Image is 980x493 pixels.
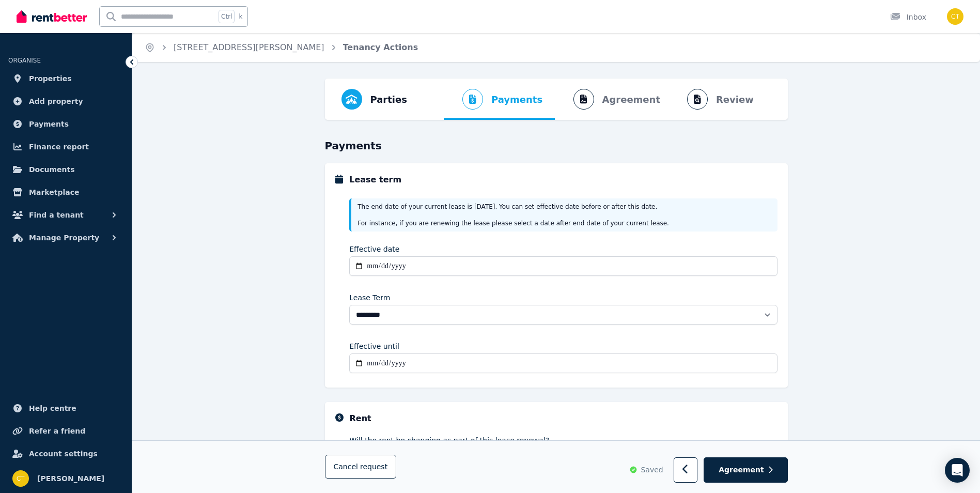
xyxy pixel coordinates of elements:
span: Marketplace [29,186,79,198]
span: Payments [491,93,542,107]
button: Parties [333,79,415,120]
div: The end date of your current lease is [DATE] . You can set effective date before or after this da... [349,198,777,232]
label: Effective date [349,244,399,254]
a: Properties [8,68,123,89]
button: Find a tenant [8,205,123,225]
label: Effective until [349,341,399,351]
span: ORGANISE [8,57,41,64]
span: Refer a friend [29,425,85,437]
label: Will the rent be changing as part of this lease renewal? [350,435,777,445]
a: Finance report [8,136,123,157]
button: Manage Property [8,227,123,248]
h3: Payments [325,138,788,153]
img: Colleen Thomas [12,470,29,487]
button: Payments [444,79,551,120]
a: Add property [8,91,123,112]
span: Documents [29,163,75,176]
a: Tenancy Actions [343,42,418,52]
span: k [239,12,242,21]
a: Documents [8,159,123,180]
span: [PERSON_NAME] [37,472,104,485]
span: Properties [29,72,72,85]
span: Ctrl [219,10,235,23]
span: Agreement [719,465,764,475]
span: Manage Property [29,232,99,244]
div: Open Intercom Messenger [945,458,970,483]
span: Saved [641,465,663,475]
span: Account settings [29,448,98,460]
a: Refer a friend [8,421,123,441]
span: Find a tenant [29,209,84,221]
span: Finance report [29,141,89,153]
h5: Rent [350,412,371,425]
button: Agreement [704,458,787,483]
label: Lease Term [349,292,390,303]
img: RentBetter [17,9,87,24]
span: request [360,462,387,472]
h5: Lease term [349,174,401,186]
a: [STREET_ADDRESS][PERSON_NAME] [174,42,324,52]
a: Marketplace [8,182,123,203]
a: Help centre [8,398,123,419]
div: Inbox [890,12,926,22]
span: Help centre [29,402,76,414]
button: Cancelrequest [325,455,397,479]
a: Payments [8,114,123,134]
nav: Breadcrumb [132,33,430,62]
span: Cancel [334,463,388,471]
a: Account settings [8,443,123,464]
span: Payments [29,118,69,130]
nav: Progress [325,79,788,120]
span: Add property [29,95,83,107]
span: Parties [370,93,407,107]
img: Colleen Thomas [947,8,963,25]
